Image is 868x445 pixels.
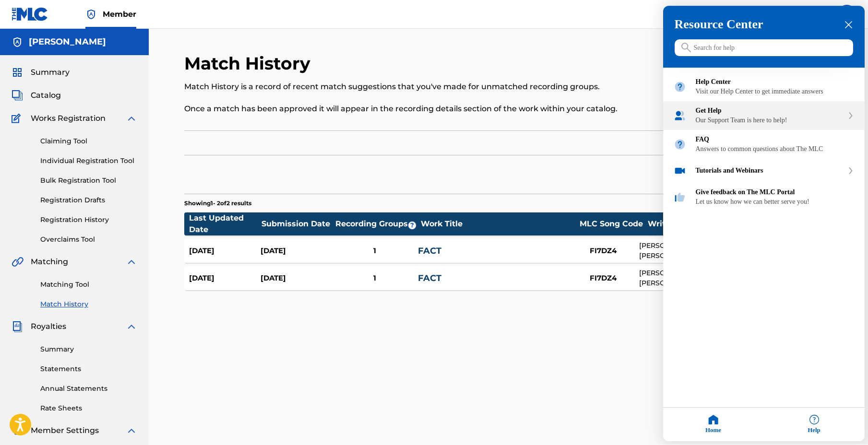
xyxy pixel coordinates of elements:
[696,117,844,125] div: Our Support Team is here to help!
[764,408,865,442] div: Help
[696,167,844,175] div: Tutorials and Webinars
[663,159,865,183] div: Tutorials and Webinars
[696,199,854,206] div: Let us know how we can better serve you!
[696,107,844,115] div: Get Help
[663,68,865,212] div: entering resource center home
[674,110,686,122] img: module icon
[696,146,854,153] div: Answers to common questions about The MLC
[663,183,865,212] div: Give feedback on The MLC Portal
[674,165,686,177] img: module icon
[848,168,854,175] svg: expand
[844,21,853,30] div: close resource center
[663,73,865,102] div: Help Center
[681,43,691,53] svg: icon
[696,136,854,144] div: FAQ
[696,88,854,96] div: Visit our Help Center to get immediate answers
[674,191,686,204] img: module icon
[848,113,854,119] svg: expand
[696,189,854,197] div: Give feedback on The MLC Portal
[663,408,764,442] div: Home
[663,68,865,212] div: Resource center home modules
[663,102,865,130] div: Get Help
[675,18,853,32] h3: Resource Center
[663,130,865,159] div: FAQ
[675,40,853,57] input: Search for help
[674,139,686,151] img: module icon
[674,81,686,94] img: module icon
[696,79,854,86] div: Help Center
